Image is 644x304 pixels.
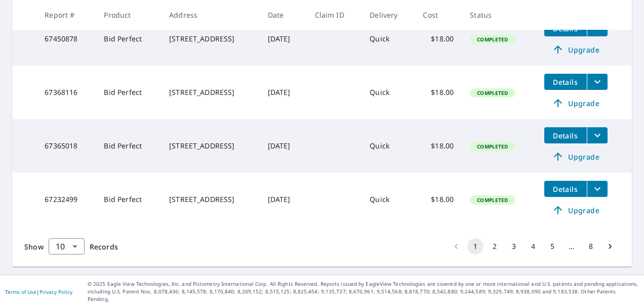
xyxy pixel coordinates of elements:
td: $18.00 [415,66,462,119]
td: $18.00 [415,12,462,66]
div: [STREET_ADDRESS] [169,34,252,44]
td: Bid Perfect [96,66,161,119]
span: Completed [471,196,514,204]
div: 10 [49,232,85,261]
p: © 2025 Eagle View Technologies, Inc. and Pictometry International Corp. All Rights Reserved. Repo... [88,280,639,303]
a: Upgrade [544,41,608,58]
td: Quick [361,66,415,119]
td: 67365018 [36,119,96,173]
a: Upgrade [544,95,608,111]
button: filesDropdownBtn-67368116 [587,74,608,90]
span: Records [90,242,118,251]
td: Quick [361,173,415,226]
span: Upgrade [550,204,601,216]
td: 67368116 [36,66,96,119]
span: Details [550,77,581,87]
span: Completed [471,36,514,43]
td: [DATE] [260,12,307,66]
td: $18.00 [415,119,462,173]
button: Go to page 8 [583,238,599,255]
a: Upgrade [544,148,608,165]
a: Privacy Policy [39,288,72,295]
a: Terms of Use [5,288,36,295]
span: Upgrade [550,43,601,56]
button: detailsBtn-67368116 [544,74,587,90]
div: … [563,241,580,251]
td: Quick [361,119,415,173]
td: Quick [361,12,415,66]
p: | [5,289,72,295]
button: Go to page 5 [544,238,560,255]
span: Details [550,184,581,194]
button: detailsBtn-67232499 [544,181,587,197]
span: Details [550,131,581,140]
td: Bid Perfect [96,12,161,66]
td: [DATE] [260,66,307,119]
td: 67232499 [36,173,96,226]
span: Completed [471,89,514,96]
button: detailsBtn-67365018 [544,127,587,143]
td: [DATE] [260,173,307,226]
div: [STREET_ADDRESS] [169,87,252,97]
button: Go to page 3 [506,238,522,255]
div: [STREET_ADDRESS] [169,141,252,151]
span: Show [24,242,44,251]
button: Go to next page [602,238,618,255]
a: Upgrade [544,202,608,218]
td: $18.00 [415,173,462,226]
span: Upgrade [550,97,601,109]
button: Go to page 4 [525,238,541,255]
div: Show 10 records [49,238,85,255]
button: Go to page 2 [487,238,503,255]
td: 67450878 [36,12,96,66]
td: Bid Perfect [96,119,161,173]
nav: pagination navigation [447,238,620,255]
td: [DATE] [260,119,307,173]
span: Upgrade [550,150,601,163]
button: filesDropdownBtn-67232499 [587,181,608,197]
td: Bid Perfect [96,173,161,226]
button: page 1 [467,238,484,255]
span: Completed [471,143,514,150]
button: filesDropdownBtn-67365018 [587,127,608,143]
div: [STREET_ADDRESS] [169,194,252,205]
